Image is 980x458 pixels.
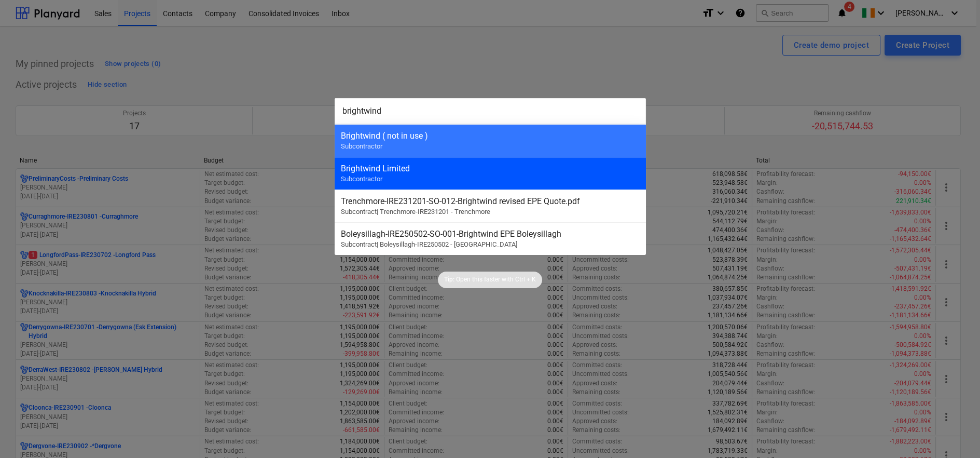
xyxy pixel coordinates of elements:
input: Search for projects, line-items, contracts, payment applications, subcontractors... [335,98,646,124]
p: Ctrl + K [515,275,536,284]
div: Brightwind LimitedSubcontractor [335,157,646,190]
span: Subcontract | Trenchmore-IRE231201 - Trenchmore [341,208,490,215]
p: Tip: [444,275,454,284]
div: Brightwind ( not in use )Subcontractor [335,124,646,157]
div: Boleysillagh-IRE250502-SO-001 - Brightwind EPE Boleysillagh [341,229,640,239]
div: Boleysillagh-IRE250502-SO-001-Brightwind EPE BoleysillaghSubcontract| Boleysillagh-IRE250502 - [G... [335,222,646,255]
iframe: Chat Widget [928,408,980,458]
span: Subcontractor [341,142,382,150]
span: Subcontract | Boleysillagh-IRE250502 - [GEOGRAPHIC_DATA] [341,240,517,248]
span: Subcontractor [341,175,382,183]
div: Tip:Open this faster withCtrl + K [438,272,542,288]
div: Brightwind ( not in use ) [341,131,640,141]
p: Open this faster with [456,275,514,284]
div: Trenchmore-IRE231201-SO-012 - Brightwind revised EPE Quote.pdf [341,196,640,206]
div: Brightwind Limited [341,164,640,173]
div: Trenchmore-IRE231201-SO-012-Brightwind revised EPE Quote.pdfSubcontract| Trenchmore-IRE231201 - T... [335,190,646,222]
